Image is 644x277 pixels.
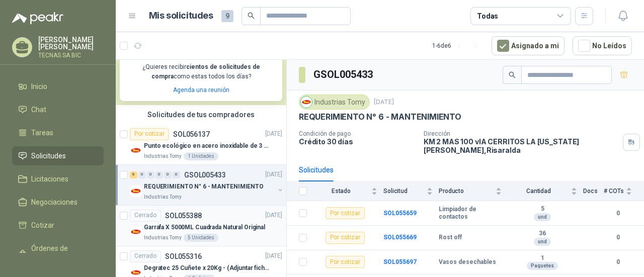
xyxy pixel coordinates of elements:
[31,243,94,265] span: Órdenes de Compra
[165,253,202,260] p: SOL055316
[508,205,577,213] b: 5
[144,263,269,273] p: Degratec 25 Cuñete x 20Kg - (Adjuntar ficha técnica)
[604,188,624,195] span: # COTs
[126,62,276,81] p: ¿Quieres recibir como estas todos los días?
[116,206,286,246] a: CerradoSOL055388[DATE] Company LogoGarrafa X 5000ML Cuadrada Natural OriginalIndustrias Tomy5 Uni...
[130,171,137,178] div: 6
[147,171,154,178] div: 0
[265,129,282,139] p: [DATE]
[31,81,47,92] span: Inicio
[604,233,632,242] b: 0
[144,193,182,201] p: Industrias Tomy
[12,100,104,119] a: Chat
[573,36,632,55] button: No Leídos
[313,67,374,82] h3: GSOL005433
[130,128,169,140] div: Por cotizar
[508,230,577,238] b: 36
[248,12,255,19] span: search
[265,251,282,261] p: [DATE]
[439,234,462,242] b: Rost off
[383,234,417,241] a: SOL055669
[184,234,218,242] div: 5 Unidades
[383,181,439,201] th: Solicitud
[374,98,394,107] p: [DATE]
[149,9,213,23] h1: Mis solicitudes
[424,137,619,154] p: KM 2 MAS 100 vIA CERRITOS LA [US_STATE] [PERSON_NAME] , Risaralda
[130,144,142,156] img: Company Logo
[299,137,416,146] p: Crédito 30 días
[12,239,104,269] a: Órdenes de Compra
[130,226,142,238] img: Company Logo
[299,95,370,110] div: Industrias Tomy
[173,171,180,178] div: 0
[439,258,496,266] b: Vasos desechables
[31,127,53,138] span: Tareas
[116,124,286,165] a: Por cotizarSOL056137[DATE] Company LogoPunto ecológico en acero inoxidable de 3 puestos, con capa...
[12,123,104,142] a: Tareas
[173,131,210,138] p: SOL056137
[299,130,416,137] p: Condición de pago
[508,181,583,201] th: Cantidad
[508,254,577,262] b: 1
[432,38,484,54] div: 1 - 6 de 6
[38,52,104,58] p: TECNAS SA BIC
[144,223,265,232] p: Garrafa X 5000ML Cuadrada Natural Original
[116,105,286,124] div: Solicitudes de tus compradores
[144,234,182,242] p: Industrias Tomy
[155,171,163,178] div: 0
[492,36,565,55] button: Asignado a mi
[299,164,334,175] div: Solicitudes
[38,36,104,50] p: [PERSON_NAME] [PERSON_NAME]
[534,213,551,221] div: und
[12,216,104,235] a: Cotizar
[604,257,632,267] b: 0
[508,188,569,195] span: Cantidad
[144,152,182,160] p: Industrias Tomy
[151,63,260,80] b: cientos de solicitudes de compra
[509,71,516,78] span: search
[138,171,146,178] div: 0
[301,97,312,108] img: Company Logo
[12,193,104,212] a: Negociaciones
[31,104,46,115] span: Chat
[144,182,264,192] p: REQUERIMIENTO N° 6 - MANTENIMIENTO
[604,181,644,201] th: # COTs
[313,181,383,201] th: Estado
[383,210,417,217] b: SOL055659
[265,211,282,220] p: [DATE]
[326,207,365,219] div: Por cotizar
[31,197,77,208] span: Negociaciones
[477,11,498,22] div: Todas
[184,171,226,178] p: GSOL005433
[313,188,369,195] span: Estado
[12,146,104,165] a: Solicitudes
[299,112,461,122] p: REQUERIMIENTO N° 6 - MANTENIMIENTO
[31,173,68,184] span: Licitaciones
[130,250,161,262] div: Cerrado
[221,10,233,22] span: 9
[12,169,104,189] a: Licitaciones
[534,238,551,246] div: und
[326,232,365,244] div: Por cotizar
[424,130,619,137] p: Dirección
[439,181,508,201] th: Producto
[165,212,202,219] p: SOL055388
[326,256,365,268] div: Por cotizar
[604,209,632,218] b: 0
[12,77,104,96] a: Inicio
[31,150,66,161] span: Solicitudes
[130,185,142,197] img: Company Logo
[130,169,284,201] a: 6 0 0 0 0 0 GSOL005433[DATE] Company LogoREQUERIMIENTO N° 6 - MANTENIMIENTOIndustrias Tomy
[583,181,604,201] th: Docs
[439,206,502,221] b: Limpiador de contactos
[527,262,558,270] div: Paquetes
[31,220,54,231] span: Cotizar
[383,188,425,195] span: Solicitud
[383,258,417,265] a: SOL055697
[130,210,161,222] div: Cerrado
[184,152,218,160] div: 1 Unidades
[164,171,172,178] div: 0
[173,86,229,94] a: Agenda una reunión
